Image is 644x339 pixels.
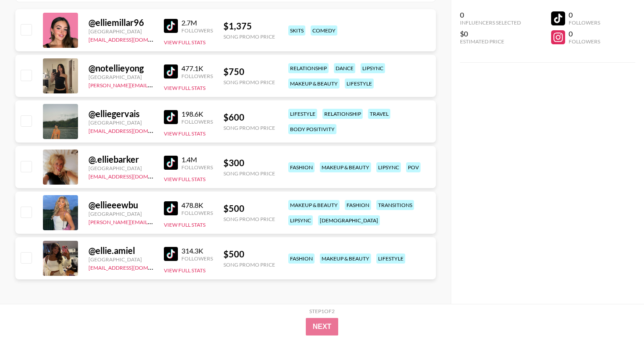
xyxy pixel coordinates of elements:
div: fashion [288,253,315,264]
button: View Full Stats [164,85,205,91]
div: 0 [460,11,521,19]
div: [GEOGRAPHIC_DATA] [88,165,153,171]
button: View Full Stats [164,176,205,182]
div: 0 [569,11,600,19]
img: TikTok [164,110,178,124]
div: $ 1,375 [223,21,275,32]
div: Influencers Selected [460,19,521,26]
button: View Full Stats [164,39,205,46]
div: $0 [460,29,521,38]
div: makeup & beauty [320,162,371,172]
div: [GEOGRAPHIC_DATA] [88,74,153,80]
div: @ elliemillar96 [88,17,153,28]
a: [EMAIL_ADDRESS][DOMAIN_NAME] [88,171,177,180]
div: @ notellieyong [88,63,153,74]
div: makeup & beauty [288,79,340,89]
div: comedy [311,25,337,36]
div: [GEOGRAPHIC_DATA] [88,211,153,217]
div: Followers [181,27,213,34]
div: lifestyle [345,79,374,89]
div: lipsync [288,215,313,225]
div: Step 1 of 2 [309,308,335,314]
div: Song Promo Price [223,79,275,86]
a: [PERSON_NAME][EMAIL_ADDRESS][DOMAIN_NAME] [88,217,218,225]
div: @ ellie.amiel [88,245,153,256]
img: TikTok [164,247,178,261]
div: Song Promo Price [223,216,275,222]
div: Song Promo Price [223,33,275,40]
img: TikTok [164,156,178,170]
div: $ 500 [223,249,275,260]
div: Song Promo Price [223,125,275,131]
div: 477.1K [181,64,213,73]
div: lipsync [376,162,401,172]
div: 314.3K [181,246,213,255]
a: [EMAIL_ADDRESS][DOMAIN_NAME] [88,263,177,271]
div: Followers [181,210,213,216]
div: $ 750 [223,66,275,77]
div: 478.8K [181,201,213,210]
div: [DEMOGRAPHIC_DATA] [318,215,380,225]
div: Followers [181,164,213,171]
div: Estimated Price [460,38,521,45]
a: [PERSON_NAME][EMAIL_ADDRESS][DOMAIN_NAME] [88,80,218,89]
div: lipsync [361,63,385,73]
div: 2.7M [181,18,213,27]
div: Song Promo Price [223,261,275,268]
div: fashion [288,162,315,172]
div: Followers [181,255,213,262]
a: [EMAIL_ADDRESS][DOMAIN_NAME] [88,126,177,134]
div: Followers [569,38,600,45]
div: lifestyle [288,109,317,119]
div: [GEOGRAPHIC_DATA] [88,28,153,35]
div: [GEOGRAPHIC_DATA] [88,119,153,126]
div: @ .elliebarker [88,154,153,165]
div: Followers [569,19,600,26]
div: transitions [376,200,414,210]
div: Followers [181,73,213,79]
button: Next [306,318,339,335]
iframe: Drift Widget Chat Controller [600,295,633,328]
a: [EMAIL_ADDRESS][DOMAIN_NAME] [88,35,177,43]
div: 0 [569,29,600,38]
div: $ 600 [223,112,275,123]
div: travel [368,109,390,119]
div: makeup & beauty [320,253,371,264]
div: makeup & beauty [288,200,340,210]
div: 1.4M [181,155,213,164]
div: skits [288,25,305,36]
div: 198.6K [181,110,213,118]
button: View Full Stats [164,130,205,137]
div: $ 300 [223,157,275,168]
div: relationship [288,63,329,73]
div: @ elliegervais [88,108,153,119]
div: relationship [322,109,363,119]
div: [GEOGRAPHIC_DATA] [88,256,153,263]
img: TikTok [164,64,178,79]
div: Song Promo Price [223,170,275,177]
img: TikTok [164,201,178,215]
div: @ ellieeewbu [88,200,153,211]
img: TikTok [164,19,178,33]
button: View Full Stats [164,267,205,274]
div: lifestyle [376,253,405,264]
div: Followers [181,118,213,125]
div: pov [406,162,421,172]
div: $ 500 [223,203,275,214]
div: dance [334,63,355,73]
button: View Full Stats [164,221,205,228]
div: fashion [345,200,371,210]
div: body positivity [288,124,336,134]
